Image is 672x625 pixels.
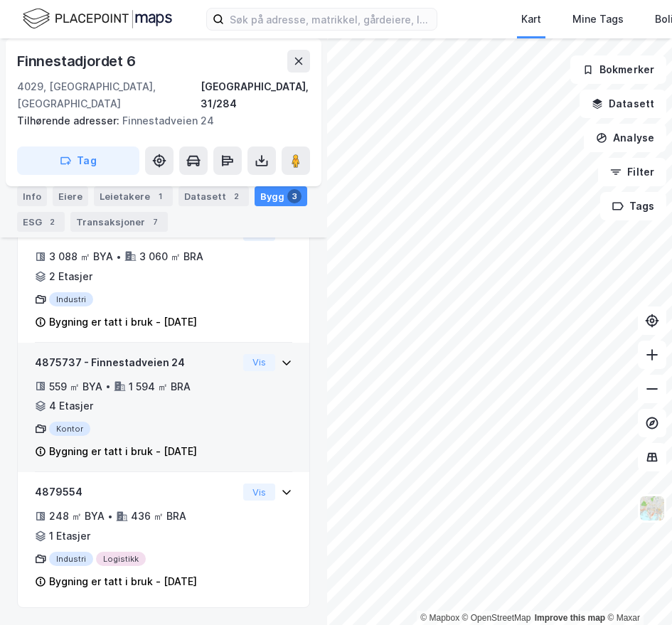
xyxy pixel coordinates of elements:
[49,573,197,590] div: Bygning er tatt i bruk - [DATE]
[243,354,275,371] button: Vis
[580,90,666,118] button: Datasett
[178,186,249,206] div: Datasett
[35,484,238,501] div: 4879554
[570,55,666,84] button: Bokmerker
[572,11,624,28] div: Mine Tags
[139,248,203,265] div: 3 060 ㎡ BRA
[49,268,92,285] div: 2 Etasjer
[17,212,65,232] div: ESG
[17,112,299,129] div: Finnestadveien 24
[243,484,275,501] button: Vis
[601,557,672,625] iframe: Chat Widget
[49,248,113,265] div: 3 088 ㎡ BYA
[462,613,531,623] a: OpenStreetMap
[17,186,47,206] div: Info
[148,215,162,229] div: 7
[94,186,173,206] div: Leietakere
[53,186,88,206] div: Eiere
[639,495,666,522] img: Z
[17,146,139,175] button: Tag
[70,212,168,232] div: Transaksjoner
[584,124,666,152] button: Analyse
[229,189,243,203] div: 2
[224,9,437,30] input: Søk på adresse, matrikkel, gårdeiere, leietakere eller personer
[23,6,172,31] img: logo.f888ab2527a4732fd821a326f86c7f29.svg
[49,528,90,545] div: 1 Etasjer
[287,189,302,203] div: 3
[49,508,105,525] div: 248 ㎡ BYA
[535,613,605,623] a: Improve this map
[107,511,113,522] div: •
[35,354,238,371] div: 4875737 - Finnestadveien 24
[521,11,541,28] div: Kart
[49,397,93,415] div: 4 Etasjer
[17,78,201,112] div: 4029, [GEOGRAPHIC_DATA], [GEOGRAPHIC_DATA]
[598,158,666,186] button: Filter
[255,186,307,206] div: Bygg
[116,251,122,262] div: •
[17,114,122,127] span: Tilhørende adresser:
[49,378,102,395] div: 559 ㎡ BYA
[49,314,197,331] div: Bygning er tatt i bruk - [DATE]
[153,189,167,203] div: 1
[129,378,191,395] div: 1 594 ㎡ BRA
[600,192,666,220] button: Tags
[105,380,111,392] div: •
[45,215,59,229] div: 2
[131,508,186,525] div: 436 ㎡ BRA
[201,78,310,112] div: [GEOGRAPHIC_DATA], 31/284
[420,613,459,623] a: Mapbox
[17,50,139,73] div: Finnestadjordet 6
[49,443,197,460] div: Bygning er tatt i bruk - [DATE]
